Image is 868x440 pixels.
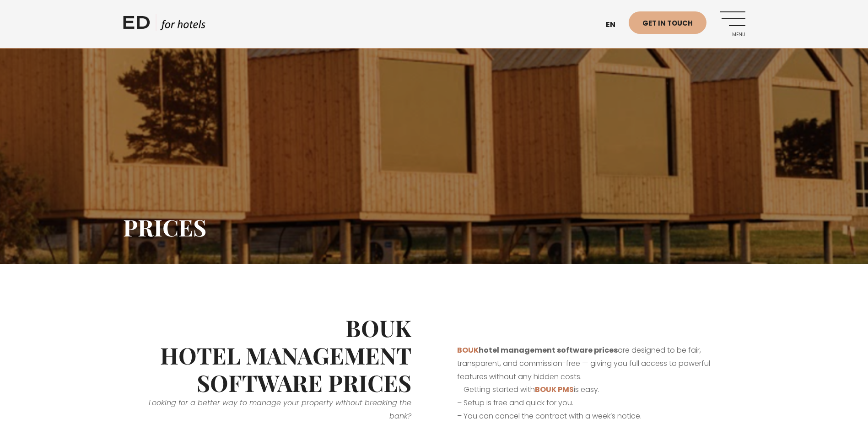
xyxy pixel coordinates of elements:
[457,345,618,355] strong: hotel management software prices
[146,314,411,397] h2: BOUK Hotel Management Software Prices
[457,397,722,410] p: – Setup is free and quick for you.
[535,384,574,395] a: BOUK PMS
[457,410,722,423] p: – You can cancel the contract with a week’s notice.
[629,11,706,34] a: Get in touch
[720,11,745,37] a: Menu
[601,14,629,36] a: en
[123,212,206,242] span: Prices
[457,344,722,383] p: are designed to be fair, transparent, and commission-free — giving you full access to powerful fe...
[123,14,205,37] a: ED HOTELS
[457,383,722,397] p: – Getting started with is easy.
[457,345,479,355] a: BOUK
[149,397,411,421] em: Looking for a better way to manage your property without breaking the bank?
[720,32,745,38] span: Menu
